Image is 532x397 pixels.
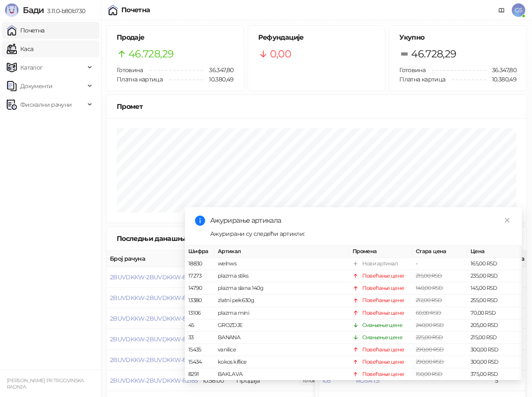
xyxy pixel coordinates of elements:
td: 165,00 RSD [467,258,522,270]
td: 18830 [185,258,214,270]
button: 2BUVDKKW-2BUVDKKW-82185 [110,377,198,384]
span: 290,00 RSD [416,346,444,353]
span: 10.380,49 [203,75,233,84]
a: Документација [495,3,508,17]
td: vanilice [214,344,349,356]
span: info-circle [195,216,205,226]
td: 13380 [185,294,214,307]
td: 15434 [185,356,214,368]
td: 13106 [185,307,214,319]
div: Нови артикал [362,259,398,268]
span: GS [512,3,525,17]
h5: Укупно [399,32,516,43]
th: Шифра [185,246,214,258]
td: 255,00 RSD [467,294,522,307]
td: GROZDJE [214,319,349,331]
div: Ажурирање артикала [210,216,512,226]
div: Повећање цене [362,284,404,292]
td: BANANA [214,332,349,344]
td: kokos kiflice [214,356,349,368]
span: 10.380,49 [486,75,516,84]
td: 70,00 RSD [467,307,522,319]
td: 15435 [185,344,214,356]
td: 300,00 RSD [467,356,522,368]
td: 215,00 RSD [467,332,522,344]
td: plazma slana 140g [214,282,349,294]
span: 140,00 RSD [416,285,443,291]
td: plazma mini [214,307,349,319]
span: 225,00 RSD [416,334,443,340]
td: 14790 [185,282,214,294]
td: 375,00 RSD [467,368,522,381]
span: Готовина [117,66,143,74]
button: 2BUVDKKW-2BUVDKKW-82190 [110,273,198,281]
h5: Продаје [117,32,234,43]
td: BAKLAVA [214,368,349,381]
span: 36.347,80 [203,65,233,75]
td: 235,00 RSD [467,270,522,282]
td: 45 [185,319,214,331]
td: 205,00 RSD [467,319,522,331]
div: Повећање цене [362,346,404,354]
div: Почетна [121,7,150,14]
td: 17273 [185,270,214,282]
button: 2BUVDKKW-2BUVDKKW-82186 [110,356,198,364]
th: Број рачуна [107,251,199,267]
span: 36.347,80 [486,65,516,75]
td: 8291 [185,368,214,381]
div: Смањење цене [362,333,402,342]
th: Артикал [214,246,349,258]
span: 290,00 RSD [416,359,444,365]
button: 2BUVDKKW-2BUVDKKW-82187 [110,335,198,343]
span: 150,00 RSD [416,371,443,377]
span: Фискални рачуни [20,96,72,113]
span: 0,00 [270,46,291,62]
span: 46.728,29 [411,46,456,62]
th: Промена [349,246,412,258]
th: Цена [467,246,522,258]
th: Стара цена [412,246,467,258]
a: Каса [7,41,33,57]
span: 240,00 RSD [416,321,444,328]
div: Ажурирани су следећи артикли: [210,229,512,238]
td: 33 [185,332,214,344]
td: plazma stiks [214,270,349,282]
span: 3.11.0-b80b730 [44,7,85,15]
div: Повећање цене [362,308,404,317]
button: 2BUVDKKW-2BUVDKKW-82188 [110,315,198,322]
img: Logo [5,3,19,17]
div: Повећање цене [362,272,404,280]
td: 145,00 RSD [467,282,522,294]
div: Повећање цене [362,358,404,366]
div: Промет [117,101,516,112]
span: Каталог [20,59,43,76]
div: Смањење цене [362,321,402,329]
span: Документи [20,78,52,95]
span: 212,00 RSD [416,297,442,303]
span: close [504,217,510,223]
span: 46.728,29 [128,46,174,62]
td: - [412,258,467,270]
button: 2BUVDKKW-2BUVDKKW-82189 [110,294,198,302]
a: Почетна [7,22,45,39]
span: 215,00 RSD [416,273,442,279]
span: 60,00 RSD [416,309,441,316]
td: welnws [214,258,349,270]
h5: Рефундације [258,32,375,43]
span: Готовина [399,66,425,74]
td: 300,00 RSD [467,344,522,356]
div: Повећање цене [362,370,404,378]
span: Платна картица [117,76,163,83]
div: Повећање цене [362,296,404,305]
td: zlatni pek630g [214,294,349,307]
div: Последњи данашњи рачуни [117,233,228,244]
a: Close [503,216,512,225]
span: Бади [23,5,44,15]
small: [PERSON_NAME] PR TRGOVINSKA RADNJA [7,378,84,390]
